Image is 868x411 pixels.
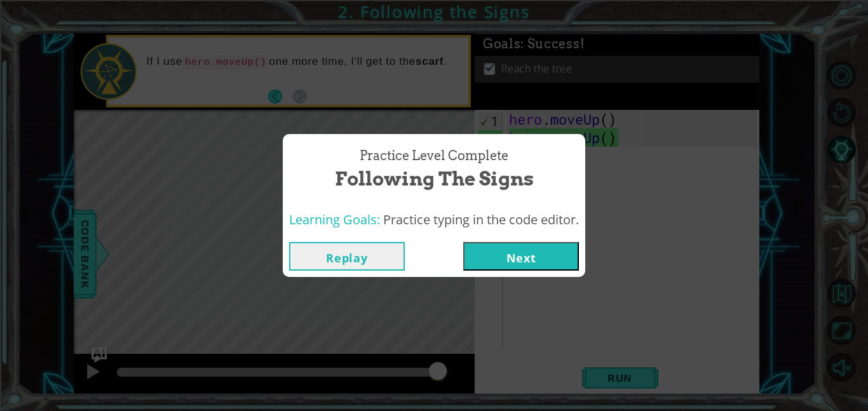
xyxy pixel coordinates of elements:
div: Move To ... [5,28,863,39]
button: Next [463,242,579,271]
button: Replay [289,242,405,271]
div: Sort New > Old [5,17,863,28]
span: Learning Goals: [289,211,380,228]
span: Practice typing in the code editor. [383,211,579,228]
div: Move To ... [5,85,863,97]
div: Delete [5,39,863,51]
div: Options [5,51,863,62]
div: Sign out [5,62,863,74]
span: Following the Signs [335,165,534,192]
div: Rename [5,74,863,85]
span: Practice Level Complete [360,147,508,165]
div: Sort A > Z [5,5,863,17]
